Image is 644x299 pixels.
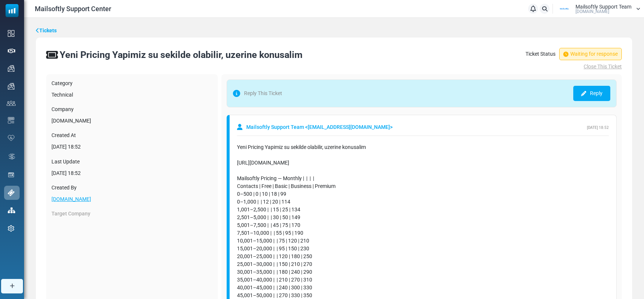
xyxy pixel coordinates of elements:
[525,48,622,60] div: Ticket Status
[575,9,609,14] span: [DOMAIN_NAME]
[237,143,609,175] div: Yeni Pricing Yapimiz su sekilde olabilir, uzerine konusalim [URL][DOMAIN_NAME]
[60,48,303,62] div: Yeni Pricing Yapimiz su sekilde olabilir, uzerine konusalim
[7,101,16,106] img: contacts-icon.svg
[51,131,213,139] label: Created At
[555,3,574,14] img: User Logo
[8,172,14,178] img: landing_pages.svg
[573,86,610,101] a: Reply
[6,4,19,17] img: mailsoftly_icon_blue_white.svg
[575,4,631,9] span: Mailsoftly Support Team
[8,30,14,37] img: dashboard-icon.svg
[233,86,282,101] span: Reply This Ticket
[51,143,213,151] div: [DATE] 18:52
[8,65,14,72] img: campaigns-icon.png
[36,27,57,35] a: Tickets
[51,158,213,166] label: Last Update
[587,126,609,130] span: [DATE] 18:52
[8,83,14,90] img: campaigns-icon.png
[51,210,90,218] label: Target Company
[35,4,111,14] span: Mailsoftly Support Center
[8,152,16,161] img: workflow.svg
[51,196,91,202] a: [DOMAIN_NAME]
[525,63,622,71] a: Close This Ticket
[51,117,213,125] div: [DOMAIN_NAME]
[8,117,14,124] img: email-templates-icon.svg
[8,225,14,232] img: settings-icon.svg
[555,3,640,14] a: User Logo Mailsoftly Support Team [DOMAIN_NAME]
[559,48,622,60] span: Waiting for response
[51,105,213,113] label: Company
[51,169,213,177] div: [DATE] 18:52
[51,184,213,192] label: Created By
[8,135,14,141] img: domain-health-icon.svg
[51,91,213,99] div: Technical
[246,123,393,131] span: Mailsoftly Support Team < [EMAIL_ADDRESS][DOMAIN_NAME] >
[51,79,213,87] label: Category
[8,189,14,196] img: support-icon-active.svg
